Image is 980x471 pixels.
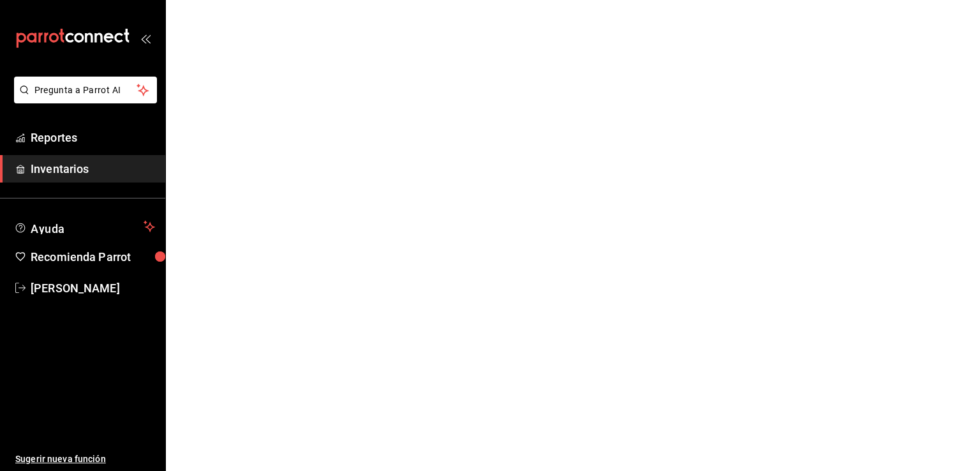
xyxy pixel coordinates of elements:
[31,248,155,265] span: Recomienda Parrot
[31,280,155,297] span: [PERSON_NAME]
[14,77,157,103] button: Pregunta a Parrot AI
[31,129,155,146] span: Reportes
[31,160,155,177] span: Inventarios
[15,452,155,466] span: Sugerir nueva función
[34,84,137,97] span: Pregunta a Parrot AI
[9,93,157,106] a: Pregunta a Parrot AI
[140,33,151,43] button: open_drawer_menu
[31,219,138,234] span: Ayuda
